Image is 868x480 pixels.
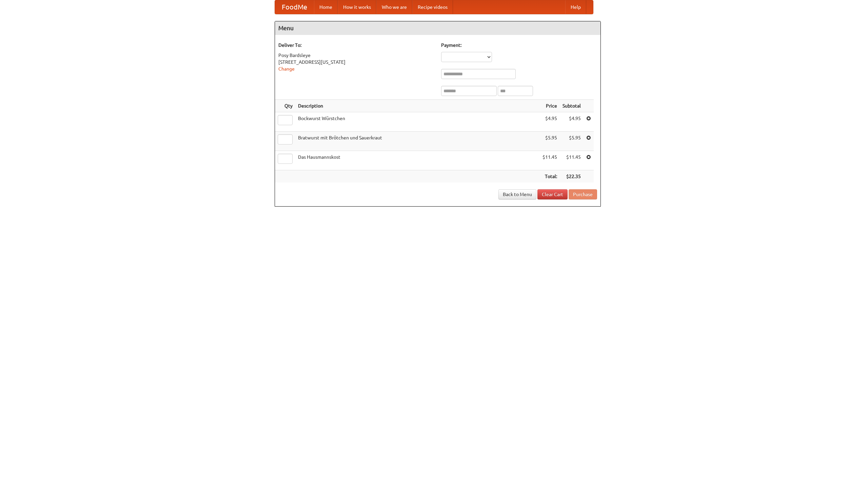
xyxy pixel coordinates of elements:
[560,100,584,112] th: Subtotal
[540,170,560,183] th: Total:
[560,132,584,151] td: $5.95
[560,151,584,170] td: $11.45
[540,132,560,151] td: $5.95
[569,189,597,199] button: Purchase
[275,0,314,14] a: FoodMe
[412,0,453,14] a: Recipe videos
[540,151,560,170] td: $11.45
[278,66,295,72] a: Change
[278,59,434,65] div: [STREET_ADDRESS][US_STATE]
[295,151,540,170] td: Das Hausmannskost
[295,100,540,112] th: Description
[275,100,295,112] th: Qty
[441,42,597,49] h5: Payment:
[275,21,600,35] h4: Menu
[537,189,568,199] a: Clear Cart
[295,132,540,151] td: Bratwurst mit Brötchen und Sauerkraut
[376,0,412,14] a: Who we are
[565,0,586,14] a: Help
[498,189,536,199] a: Back to Menu
[338,0,376,14] a: How it works
[278,42,434,49] h5: Deliver To:
[540,112,560,132] td: $4.95
[295,112,540,132] td: Bockwurst Würstchen
[560,112,584,132] td: $4.95
[540,100,560,112] th: Price
[314,0,338,14] a: Home
[278,52,434,59] div: Posy Bardsleye
[560,170,584,183] th: $22.35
